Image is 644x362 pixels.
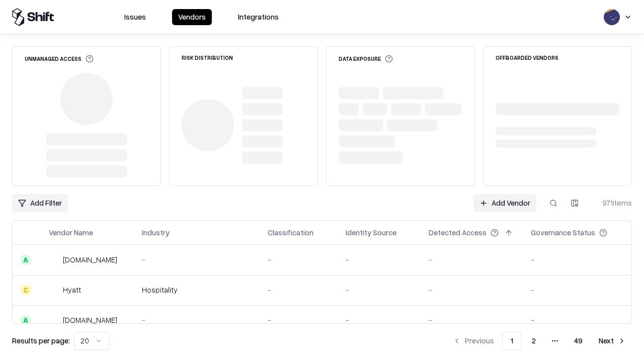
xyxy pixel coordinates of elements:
div: - [346,315,413,325]
button: Integrations [232,9,285,25]
div: C [21,285,31,295]
div: - [429,254,515,265]
img: Hyatt [49,285,59,295]
div: - [531,315,623,325]
div: Classification [268,227,313,238]
div: Data Exposure [339,55,393,63]
div: - [268,254,330,265]
div: Hospitality [142,285,252,295]
div: Vendor Name [49,227,93,238]
div: Identity Source [346,227,396,238]
div: Industry [142,227,170,238]
div: A [21,315,31,325]
a: Add Vendor [473,194,536,212]
div: - [429,285,515,295]
div: Unmanaged Access [25,55,94,63]
button: Issues [118,9,152,25]
div: A [21,255,31,265]
div: Hyatt [63,285,81,295]
div: - [142,315,252,325]
button: Vendors [172,9,212,25]
div: - [268,315,330,325]
div: 971 items [592,198,632,208]
div: - [346,285,413,295]
div: Offboarded Vendors [496,55,558,60]
div: Governance Status [531,227,595,238]
button: 49 [566,332,591,350]
p: Results per page: [12,335,70,346]
div: - [429,315,515,325]
div: - [531,285,623,295]
button: 1 [502,332,522,350]
div: Risk Distribution [182,55,233,60]
div: - [268,285,330,295]
div: [DOMAIN_NAME] [63,315,117,325]
nav: pagination [447,332,632,350]
img: primesec.co.il [49,315,59,325]
img: intrado.com [49,255,59,265]
button: Add Filter [12,194,68,212]
div: Detected Access [429,227,487,238]
div: [DOMAIN_NAME] [63,254,117,265]
button: Next [593,332,632,350]
div: - [346,254,413,265]
div: - [531,254,623,265]
button: 2 [524,332,544,350]
div: - [142,254,252,265]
